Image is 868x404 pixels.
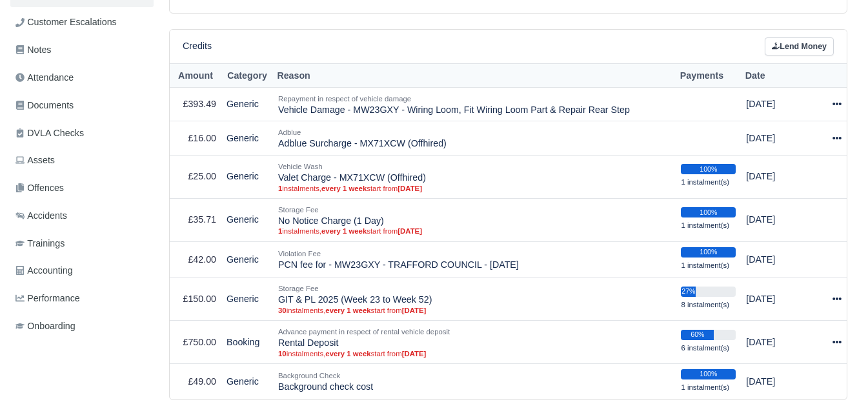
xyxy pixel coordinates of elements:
div: 60% [681,330,714,340]
td: Valet Charge - MX71XCW (Offhired) [273,155,676,198]
div: 27% [681,287,696,297]
small: 1 instalment(s) [681,221,729,229]
strong: 1 [278,227,282,235]
small: instalments, start from [278,306,671,315]
span: Onboarding [15,319,76,334]
a: Trainings [10,231,154,256]
span: Offences [15,181,64,196]
th: Category [221,64,273,88]
small: Adblue [278,128,301,136]
td: [DATE] [741,321,825,364]
div: 100% [681,369,736,379]
th: Amount [170,64,221,88]
small: 1 instalment(s) [681,261,729,269]
strong: every 1 week [321,227,367,235]
span: DVLA Checks [15,126,84,141]
small: instalments, start from [278,184,671,193]
small: 1 instalment(s) [681,178,729,186]
td: Generic [221,121,273,156]
a: Offences [10,176,154,201]
td: [DATE] [741,87,825,121]
td: Generic [221,87,273,121]
td: Rental Deposit [273,321,676,364]
span: Accounting [15,263,73,278]
td: £393.49 [170,87,221,121]
a: DVLA Checks [10,121,154,146]
th: Reason [273,64,676,88]
iframe: Chat Widget [803,342,868,404]
span: Assets [15,153,55,168]
h6: Credits [183,41,212,52]
small: 6 instalment(s) [681,344,729,352]
a: Documents [10,93,154,118]
td: PCN fee for - MW23GXY - TRAFFORD COUNCIL - [DATE] [273,241,676,278]
strong: [DATE] [402,307,427,314]
a: Lend Money [765,37,834,56]
td: Generic [221,278,273,321]
td: Vehicle Damage - MW23GXY - Wiring Loom, Fit Wiring Loom Part & Repair Rear Step [273,87,676,121]
a: Onboarding [10,314,154,339]
td: [DATE] [741,121,825,156]
strong: every 1 week [321,185,367,192]
small: Advance payment in respect of rental vehicle deposit [278,328,450,336]
td: Generic [221,155,273,198]
td: £35.71 [170,198,221,241]
td: GIT & PL 2025 (Week 23 to Week 52) [273,278,676,321]
div: 100% [681,164,736,174]
td: Generic [221,198,273,241]
small: 8 instalment(s) [681,301,729,308]
th: Date [741,64,825,88]
span: Notes [15,43,51,57]
strong: every 1 week [325,307,370,314]
small: Storage Fee [278,285,319,292]
strong: 30 [278,307,287,314]
a: Performance [10,286,154,311]
a: Accidents [10,203,154,228]
strong: [DATE] [398,227,422,235]
small: instalments, start from [278,349,671,358]
small: 1 instalment(s) [681,383,729,391]
a: Notes [10,37,154,63]
small: Vehicle Wash [278,163,323,170]
a: Attendance [10,65,154,90]
td: [DATE] [741,155,825,198]
th: Payments [676,64,741,88]
td: Booking [221,321,273,364]
td: £150.00 [170,278,221,321]
a: Customer Escalations [10,10,154,35]
strong: 1 [278,185,282,192]
small: Background Check [278,372,340,379]
strong: 10 [278,350,287,358]
td: Adblue Surcharge - MX71XCW (Offhired) [273,121,676,156]
strong: [DATE] [402,350,427,358]
span: Performance [15,291,80,306]
strong: every 1 week [325,350,370,358]
a: Accounting [10,258,154,283]
div: 100% [681,207,736,217]
small: Repayment in respect of vehicle damage [278,95,411,103]
a: Assets [10,148,154,173]
td: [DATE] [741,278,825,321]
td: £42.00 [170,241,221,278]
td: £750.00 [170,321,221,364]
small: instalments, start from [278,227,671,236]
small: Storage Fee [278,206,319,214]
td: £16.00 [170,121,221,156]
td: £25.00 [170,155,221,198]
td: [DATE] [741,198,825,241]
td: Background check cost [273,363,676,399]
td: £49.00 [170,363,221,399]
span: Documents [15,98,74,113]
td: [DATE] [741,241,825,278]
span: Accidents [15,208,67,223]
span: Attendance [15,70,74,85]
td: Generic [221,363,273,399]
strong: [DATE] [398,185,422,192]
span: Trainings [15,236,65,251]
div: 100% [681,247,736,258]
td: Generic [221,241,273,278]
small: Violation Fee [278,250,321,258]
td: No Notice Charge (1 Day) [273,198,676,241]
span: Customer Escalations [15,15,117,30]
